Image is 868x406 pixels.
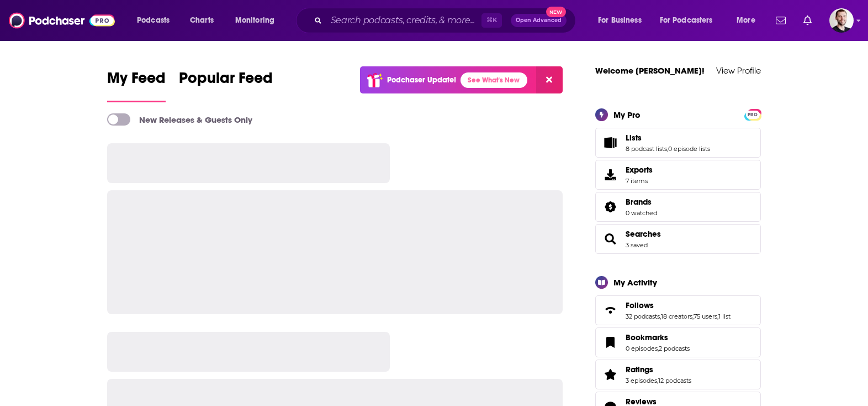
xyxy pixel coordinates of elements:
[626,165,653,175] span: Exports
[511,14,567,27] button: Open AdvancedNew
[613,277,657,288] div: My Activity
[626,332,690,342] a: Bookmarks
[599,231,621,247] a: Searches
[626,300,731,310] a: Follows
[599,199,621,215] a: Brands
[660,313,661,320] span: ,
[667,145,668,153] span: ,
[9,10,115,31] img: Podchaser - Follow, Share and Rate Podcasts
[626,300,654,310] span: Follows
[626,365,691,374] a: Ratings
[595,65,705,76] a: Welcome [PERSON_NAME]!
[137,13,170,28] span: Podcasts
[626,332,668,342] span: Bookmarks
[599,335,621,350] a: Bookmarks
[692,313,694,320] span: ,
[590,12,655,29] button: open menu
[306,8,586,33] div: Search podcasts, credits, & more...
[387,75,456,85] p: Podchaser Update!
[598,13,642,28] span: For Business
[746,110,759,118] a: PRO
[235,13,274,28] span: Monitoring
[107,113,252,126] a: New Releases & Guests Only
[660,13,713,28] span: For Podcasters
[737,13,755,28] span: More
[829,8,854,33] img: User Profile
[626,229,661,239] a: Searches
[107,69,166,102] a: My Feed
[190,13,214,28] span: Charts
[829,8,854,33] span: Logged in as jaheld24
[626,209,657,217] a: 0 watched
[595,295,761,325] span: Follows
[595,128,761,158] span: Lists
[626,377,657,384] a: 3 episodes
[658,377,691,384] a: 12 podcasts
[626,197,652,207] span: Brands
[626,345,658,352] a: 0 episodes
[626,197,657,207] a: Brands
[659,345,690,352] a: 2 podcasts
[599,303,621,318] a: Follows
[626,133,710,143] a: Lists
[829,8,854,33] button: Show profile menu
[799,11,816,30] a: Show notifications dropdown
[595,327,761,357] span: Bookmarks
[668,145,710,153] a: 0 episode lists
[746,111,759,119] span: PRO
[129,12,184,29] button: open menu
[179,69,273,102] a: Popular Feed
[626,145,667,153] a: 8 podcast lists
[179,69,273,94] span: Popular Feed
[599,135,621,150] a: Lists
[658,345,659,352] span: ,
[546,7,566,17] span: New
[771,11,790,30] a: Show notifications dropdown
[595,360,761,389] span: Ratings
[595,224,761,254] span: Searches
[729,12,769,29] button: open menu
[183,12,220,29] a: Charts
[716,65,761,76] a: View Profile
[326,12,481,29] input: Search podcasts, credits, & more...
[626,365,653,374] span: Ratings
[626,133,642,143] span: Lists
[626,313,660,320] a: 32 podcasts
[717,313,718,320] span: ,
[653,12,729,29] button: open menu
[613,110,641,120] div: My Pro
[595,160,761,190] a: Exports
[661,313,692,320] a: 18 creators
[595,192,761,222] span: Brands
[626,177,653,185] span: 7 items
[227,12,289,29] button: open menu
[599,367,621,382] a: Ratings
[626,241,648,249] a: 3 saved
[516,18,562,23] span: Open Advanced
[718,313,731,320] a: 1 list
[107,69,166,94] span: My Feed
[599,167,621,183] span: Exports
[657,377,658,384] span: ,
[461,72,527,88] a: See What's New
[481,13,502,28] span: ⌘ K
[694,313,717,320] a: 75 users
